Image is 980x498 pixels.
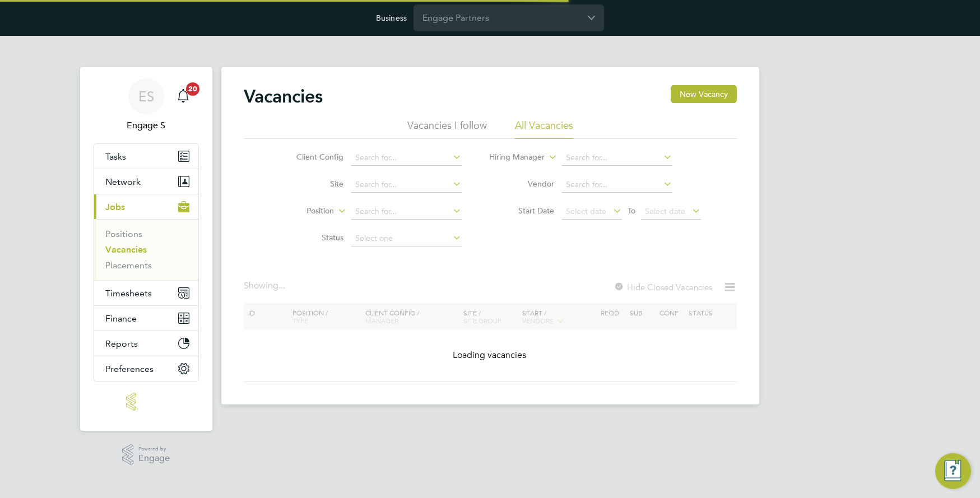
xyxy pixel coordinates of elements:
[94,393,199,411] a: Go to home page
[279,179,343,189] label: Site
[105,202,125,212] span: Jobs
[351,204,462,220] input: Search for...
[94,356,198,381] button: Preferences
[279,152,343,162] label: Client Config
[244,280,287,292] div: Showing
[138,89,154,104] span: ES
[279,232,343,243] label: Status
[94,219,198,280] div: Jobs
[105,229,142,239] a: Positions
[562,150,672,166] input: Search for...
[94,331,198,356] button: Reports
[105,176,141,187] span: Network
[490,206,554,216] label: Start Date
[645,206,685,216] span: Select date
[566,206,606,216] span: Select date
[105,364,154,374] span: Preferences
[614,282,712,292] label: Hide Closed Vacancies
[376,13,407,23] label: Business
[122,444,170,466] a: Powered byEngage
[172,78,194,114] a: 20
[94,144,198,169] a: Tasks
[138,444,170,454] span: Powered by
[105,244,147,255] a: Vacancies
[186,82,199,96] span: 20
[94,119,199,132] span: Engage S
[126,393,166,411] img: engage-logo-retina.png
[351,177,462,193] input: Search for...
[407,119,487,139] li: Vacancies I follow
[105,260,152,271] a: Placements
[935,453,971,489] button: Engage Resource Center
[671,85,737,103] button: New Vacancy
[624,203,639,218] span: To
[105,338,138,349] span: Reports
[105,151,126,162] span: Tasks
[94,281,198,305] button: Timesheets
[490,179,554,189] label: Vendor
[105,313,137,324] span: Finance
[278,280,285,291] span: ...
[480,152,545,163] label: Hiring Manager
[515,119,573,139] li: All Vacancies
[351,150,462,166] input: Search for...
[351,231,462,246] input: Select one
[105,288,152,299] span: Timesheets
[94,169,198,194] button: Network
[138,454,170,463] span: Engage
[94,194,198,219] button: Jobs
[94,306,198,331] button: Finance
[270,206,334,217] label: Position
[562,177,672,193] input: Search for...
[94,78,199,132] a: ESEngage S
[80,67,212,431] nav: Main navigation
[244,85,323,108] h2: Vacancies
